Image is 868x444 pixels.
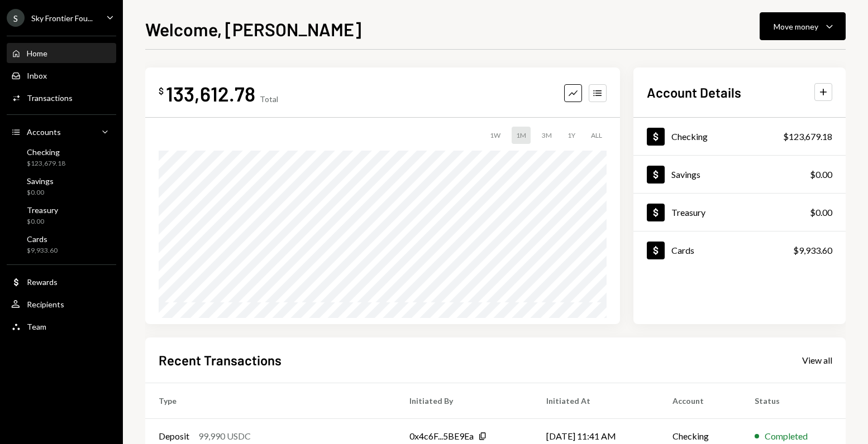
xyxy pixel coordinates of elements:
[7,231,116,258] a: Cards$9,933.60
[586,127,607,144] div: ALL
[159,429,189,443] div: Deposit
[802,355,832,366] div: View all
[783,130,832,143] div: $123,679.18
[793,244,832,257] div: $9,933.60
[512,127,531,144] div: 1M
[31,13,93,23] div: Sky Frontier Fou...
[27,147,65,157] div: Checking
[563,127,580,144] div: 1Y
[741,383,846,418] th: Status
[7,43,116,63] a: Home
[166,81,255,106] div: 133,612.78
[7,122,116,142] a: Accounts
[159,351,282,369] h2: Recent Transactions
[7,144,116,171] a: Checking$123,679.18
[27,176,54,186] div: Savings
[260,94,278,104] div: Total
[7,65,116,85] a: Inbox
[7,272,116,292] a: Rewards
[198,429,251,443] div: 99,990 USDC
[7,202,116,229] a: Treasury$0.00
[485,127,505,144] div: 1W
[27,205,58,215] div: Treasury
[27,234,58,244] div: Cards
[633,156,846,193] a: Savings$0.00
[7,9,25,27] div: S
[671,207,705,218] div: Treasury
[27,127,61,137] div: Accounts
[810,168,832,181] div: $0.00
[671,131,708,142] div: Checking
[145,18,361,40] h1: Welcome, [PERSON_NAME]
[633,231,846,269] a: Cards$9,933.60
[7,173,116,200] a: Savings$0.00
[159,85,164,96] div: $
[7,294,116,314] a: Recipients
[671,245,694,255] div: Cards
[671,169,700,180] div: Savings
[27,322,46,331] div: Team
[27,159,65,168] div: $123,679.18
[27,277,58,287] div: Rewards
[765,429,808,443] div: Completed
[409,429,474,443] div: 0x4c6F...5BE9Ea
[802,354,832,366] a: View all
[7,88,116,108] a: Transactions
[27,188,54,197] div: $0.00
[810,206,832,219] div: $0.00
[533,383,659,418] th: Initiated At
[647,83,741,102] h2: Account Details
[633,118,846,155] a: Checking$123,679.18
[633,194,846,231] a: Treasury$0.00
[760,12,846,40] button: Move money
[27,49,47,58] div: Home
[27,217,58,226] div: $0.00
[7,316,116,336] a: Team
[774,21,818,32] div: Move money
[27,93,73,103] div: Transactions
[659,383,742,418] th: Account
[27,300,64,309] div: Recipients
[396,383,532,418] th: Initiated By
[145,383,396,418] th: Type
[27,246,58,255] div: $9,933.60
[27,71,47,80] div: Inbox
[537,127,556,144] div: 3M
